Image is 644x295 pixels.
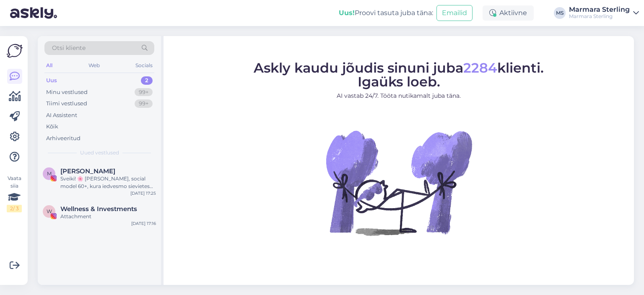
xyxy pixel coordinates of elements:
[46,88,88,97] div: Minu vestlused
[135,99,153,108] div: 99+
[47,170,52,177] span: M
[80,149,119,157] span: Uued vestlused
[323,107,474,258] img: No Chat active
[569,6,639,20] a: Marmara SterlingMarmara Sterling
[130,190,156,196] div: [DATE] 17:25
[60,175,156,190] div: Sveiki! 🌸 [PERSON_NAME], social model 60+, kura iedvesmo sievietes dzīvot ar eleganci jebkurā vec...
[52,44,86,52] span: Otsi kliente
[46,123,58,131] div: Kõik
[7,205,22,212] div: 2 / 3
[60,213,156,220] div: Attachment
[60,205,137,213] span: Wellness & Investments
[569,6,630,13] div: Marmara Sterling
[44,60,54,71] div: All
[7,43,23,59] img: Askly Logo
[46,134,80,143] div: Arhiveeritud
[47,208,52,214] span: W
[134,60,154,71] div: Socials
[569,13,630,20] div: Marmara Sterling
[254,91,544,100] p: AI vastab 24/7. Tööta nutikamalt juba täna.
[46,76,57,85] div: Uus
[436,5,473,21] button: Emailid
[7,175,22,212] div: Vaata siia
[339,9,355,17] b: Uus!
[339,8,433,18] div: Proovi tasuta juba täna:
[135,88,153,97] div: 99+
[463,60,497,76] span: 2284
[554,7,566,19] div: MS
[60,167,115,175] span: Marita Liepina
[483,5,534,21] div: Aktiivne
[46,111,77,120] div: AI Assistent
[131,220,156,227] div: [DATE] 17:16
[87,60,101,71] div: Web
[254,60,544,90] span: Askly kaudu jõudis sinuni juba klienti. Igaüks loeb.
[46,99,87,108] div: Tiimi vestlused
[141,76,153,85] div: 2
